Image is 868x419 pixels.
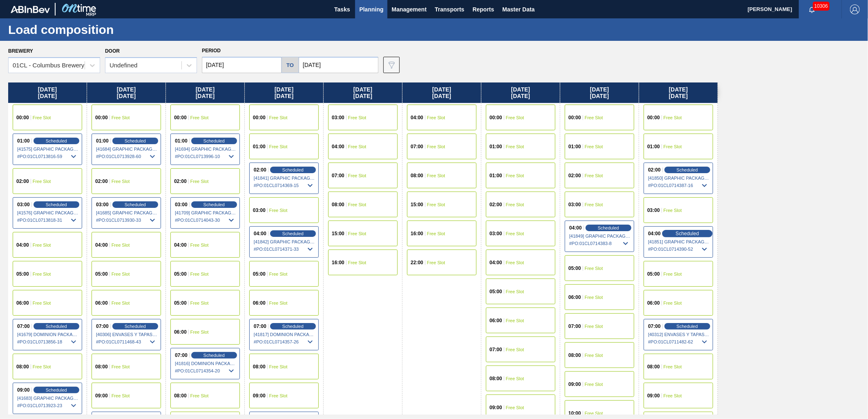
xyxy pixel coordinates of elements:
span: 01:00 [175,138,188,143]
span: [41575] GRAPHIC PACKAGING INTERNATIONA - 0008221069 [17,147,78,152]
span: Free Slot [506,144,524,149]
span: [41817] DOMINION PACKAGING, INC. - 0008325026 [254,332,315,337]
span: Free Slot [190,243,209,247]
span: Free Slot [506,318,524,323]
span: 09:00 [568,382,581,387]
span: 04:00 [490,260,502,265]
span: Scheduled [125,138,146,143]
span: Free Slot [585,353,603,358]
span: Master Data [502,4,535,14]
span: Free Slot [427,202,445,207]
span: 04:00 [16,243,29,247]
span: 10:00 [568,411,581,416]
span: 07:00 [17,324,30,329]
span: # PO : 01CL0713856-18 [17,337,78,347]
span: 05:00 [174,272,187,276]
span: [41841] GRAPHIC PACKAGING INTERNATIONA - 0008221069 [254,176,315,181]
span: Scheduled [282,167,304,172]
span: [41684] GRAPHIC PACKAGING INTERNATIONA - 0008221069 [96,147,157,152]
span: # PO : 01CL0714383-8 [569,238,631,248]
span: Free Slot [585,382,603,387]
span: Free Slot [33,243,51,247]
span: Scheduled [46,324,67,329]
span: [41576] GRAPHIC PACKAGING INTERNATIONA - 0008221069 [17,210,78,215]
span: 01:00 [96,138,109,143]
span: 03:00 [175,202,188,207]
span: 08:00 [174,393,187,398]
span: # PO : 01CL0713930-33 [96,215,157,225]
span: 04:00 [332,144,345,149]
span: 08:00 [568,353,581,358]
span: Free Slot [190,272,209,276]
span: 04:00 [174,243,187,247]
span: 04:00 [254,231,266,236]
span: 03:00 [568,202,581,207]
span: Free Slot [112,272,130,276]
span: 05:00 [490,289,502,294]
div: [DATE] [DATE] [639,82,718,103]
span: # PO : 01CL0714357-26 [254,337,315,347]
span: 04:00 [411,115,423,120]
span: 02:00 [568,173,581,178]
input: mm/dd/yyyy [299,57,378,73]
span: 00:00 [647,115,660,120]
span: # PO : 01CL0713816-59 [17,152,78,161]
span: Scheduled [204,353,225,358]
span: 01:00 [490,173,502,178]
span: Free Slot [585,295,603,300]
span: Tasks [333,4,351,14]
span: 05:00 [647,272,660,276]
span: 15:00 [411,202,423,207]
span: Scheduled [125,324,146,329]
span: 08:00 [95,364,108,369]
span: Period [202,48,221,53]
button: icon-filter-gray [383,57,400,73]
span: Free Slot [112,243,130,247]
span: 04:00 [569,225,582,230]
span: Free Slot [506,115,524,120]
span: 05:00 [174,301,187,305]
span: Scheduled [676,231,699,236]
span: 22:00 [411,260,423,265]
span: Scheduled [677,167,698,172]
span: Free Slot [506,202,524,207]
span: Free Slot [269,301,288,305]
span: [41842] GRAPHIC PACKAGING INTERNATIONA - 0008221069 [254,239,315,244]
span: [41683] GRAPHIC PACKAGING INTERNATIONA - 0008221069 [17,396,78,401]
div: [DATE] [DATE] [87,82,166,103]
span: Free Slot [112,364,130,369]
span: Free Slot [348,115,367,120]
span: Planning [359,4,383,14]
span: Free Slot [348,144,367,149]
span: 09:00 [490,405,502,410]
span: 03:00 [647,208,660,213]
span: Free Slot [269,208,288,213]
span: 00:00 [253,115,266,120]
button: Notifications [799,4,825,15]
span: Scheduled [598,225,619,230]
span: 06:00 [95,301,108,305]
span: 08:00 [16,364,29,369]
span: 02:00 [174,179,187,184]
span: Free Slot [190,330,209,334]
span: 01:00 [490,144,502,149]
span: # PO : 01CL0714354-20 [175,366,236,376]
span: # PO : 01CL0714043-30 [175,215,236,225]
span: 07:00 [648,324,661,329]
span: 05:00 [16,272,29,276]
span: 16:00 [411,231,423,236]
span: # PO : 01CL0711468-43 [96,337,157,347]
span: Free Slot [348,173,367,178]
span: Free Slot [427,115,445,120]
span: Free Slot [348,231,367,236]
label: Brewery [8,48,33,54]
img: Logout [850,4,860,14]
span: Free Slot [112,179,130,184]
div: [DATE] [DATE] [166,82,244,103]
span: # PO : 01CL0714371-33 [254,244,315,254]
div: 01CL - Columbus Brewery [13,62,84,69]
span: # PO : 01CL0713818-31 [17,215,78,225]
span: Free Slot [506,405,524,410]
span: Scheduled [282,231,304,236]
span: Free Slot [33,115,51,120]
